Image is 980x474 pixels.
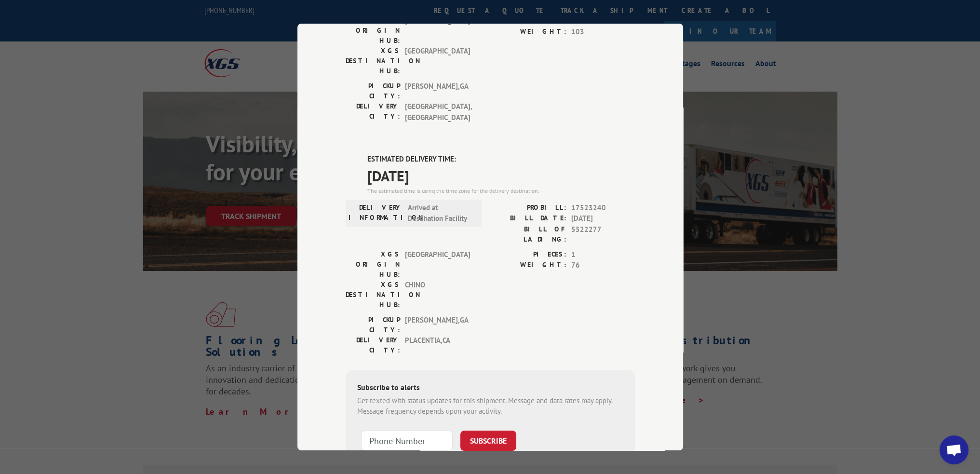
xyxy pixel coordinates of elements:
label: PICKUP CITY: [346,81,400,101]
label: DELIVERY INFORMATION: [349,203,403,224]
span: Arrived at Destination Facility [408,203,473,224]
span: [GEOGRAPHIC_DATA] , [GEOGRAPHIC_DATA] [405,101,470,123]
div: The estimated time is using the time zone for the delivery destination. [367,187,635,195]
span: 1 [571,249,635,260]
input: Phone Number [361,431,453,451]
span: [DATE] [571,213,635,224]
span: 76 [571,260,635,271]
button: SUBSCRIBE [460,431,516,451]
label: ESTIMATED DELIVERY TIME: [367,154,635,165]
label: XGS ORIGIN HUB: [346,15,400,46]
label: PIECES: [490,249,566,260]
div: Open chat [940,435,968,464]
span: 103 [571,27,635,38]
div: Get texted with status updates for this shipment. Message and data rates may apply. Message frequ... [357,395,623,417]
span: CHINO [405,280,470,310]
span: 5522277 [571,224,635,244]
label: DELIVERY CITY: [346,101,400,123]
label: BILL DATE: [490,213,566,224]
span: PLACENTIA , CA [405,335,470,355]
span: [PERSON_NAME] , GA [405,81,470,101]
span: 17523240 [571,203,635,214]
label: XGS ORIGIN HUB: [346,249,400,280]
label: BILL OF LADING: [490,224,566,244]
label: PICKUP CITY: [346,315,400,335]
span: [GEOGRAPHIC_DATA] [405,15,470,46]
label: DELIVERY CITY: [346,335,400,355]
span: [GEOGRAPHIC_DATA] [405,46,470,76]
div: Subscribe to alerts [357,381,623,395]
label: XGS DESTINATION HUB: [346,280,400,310]
label: WEIGHT: [490,27,566,38]
span: [GEOGRAPHIC_DATA] [405,249,470,280]
label: PROBILL: [490,203,566,214]
label: XGS DESTINATION HUB: [346,46,400,76]
span: [DATE] [367,165,635,187]
label: WEIGHT: [490,260,566,271]
span: [PERSON_NAME] , GA [405,315,470,335]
